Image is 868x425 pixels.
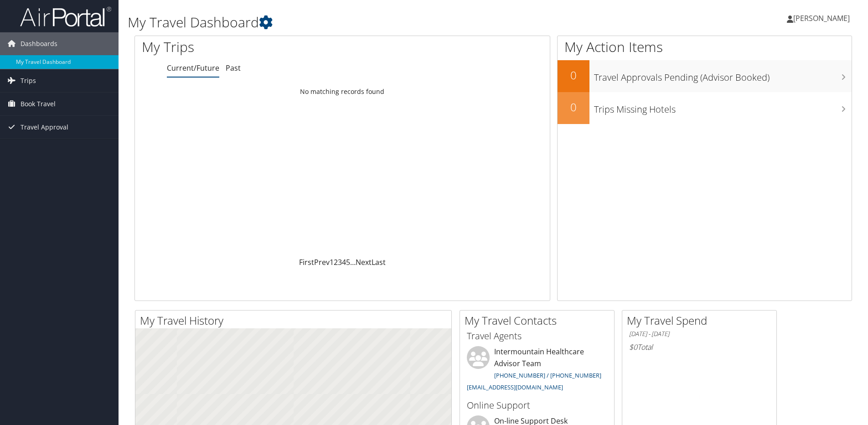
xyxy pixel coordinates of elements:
a: [PHONE_NUMBER] / [PHONE_NUMBER] [494,371,601,379]
h2: My Travel History [140,313,451,328]
h2: My Travel Contacts [465,313,614,328]
h2: 0 [558,99,589,115]
a: 0Trips Missing Hotels [558,92,852,124]
h3: Travel Agents [467,330,607,342]
a: 4 [342,257,346,267]
a: Last [372,257,386,267]
h1: My Action Items [558,37,852,57]
a: [EMAIL_ADDRESS][DOMAIN_NAME] [467,383,563,391]
span: Trips [21,69,36,92]
h6: Total [629,342,770,352]
span: … [350,257,356,267]
h2: 0 [558,67,589,83]
h3: Trips Missing Hotels [594,98,852,116]
h1: My Travel Dashboard [128,13,615,32]
a: Prev [314,257,330,267]
a: 2 [334,257,338,267]
span: Dashboards [21,32,57,55]
a: Next [356,257,372,267]
a: 3 [338,257,342,267]
li: Intermountain Healthcare Advisor Team [462,346,612,395]
h2: My Travel Spend [627,313,776,328]
h3: Travel Approvals Pending (Advisor Booked) [594,67,852,84]
a: Past [226,63,241,73]
span: [PERSON_NAME] [793,13,850,23]
h3: Online Support [467,399,607,412]
a: Current/Future [167,63,219,73]
td: No matching records found [135,83,550,100]
span: Travel Approval [21,116,68,139]
a: First [299,257,314,267]
h1: My Trips [142,37,370,57]
a: [PERSON_NAME] [787,5,859,32]
span: $0 [629,342,637,352]
a: 1 [330,257,334,267]
span: Book Travel [21,93,56,115]
img: airportal-logo.png [20,6,111,27]
h6: [DATE] - [DATE] [629,330,770,338]
a: 5 [346,257,350,267]
a: 0Travel Approvals Pending (Advisor Booked) [558,60,852,92]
